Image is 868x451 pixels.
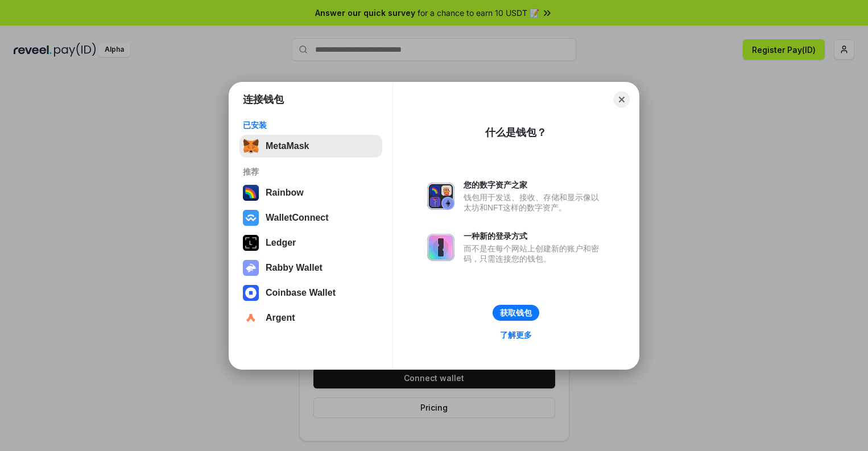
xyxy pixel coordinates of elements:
div: 钱包用于发送、接收、存储和显示像以太坊和NFT这样的数字资产。 [464,192,605,213]
img: svg+xml,%3Csvg%20xmlns%3D%22http%3A%2F%2Fwww.w3.org%2F2000%2Fsvg%22%20fill%3D%22none%22%20viewBox... [243,260,259,276]
img: svg+xml,%3Csvg%20width%3D%2228%22%20height%3D%2228%22%20viewBox%3D%220%200%2028%2028%22%20fill%3D... [243,310,259,326]
a: 了解更多 [493,328,539,342]
h1: 连接钱包 [243,93,284,106]
button: Ledger [239,231,382,254]
img: svg+xml,%3Csvg%20width%3D%2228%22%20height%3D%2228%22%20viewBox%3D%220%200%2028%2028%22%20fill%3D... [243,210,259,226]
img: svg+xml,%3Csvg%20fill%3D%22none%22%20height%3D%2233%22%20viewBox%3D%220%200%2035%2033%22%20width%... [243,138,259,154]
div: 而不是在每个网站上创建新的账户和密码，只需连接您的钱包。 [464,243,605,264]
div: MetaMask [266,141,309,151]
div: Rabby Wallet [266,263,323,273]
div: Rainbow [266,188,304,198]
div: 推荐 [243,167,379,177]
div: Coinbase Wallet [266,288,336,298]
div: 什么是钱包？ [485,126,547,139]
button: WalletConnect [239,206,382,229]
div: WalletConnect [266,213,329,223]
div: 获取钱包 [500,308,532,318]
button: 获取钱包 [493,305,539,321]
div: 您的数字资产之家 [464,180,605,190]
div: Argent [266,313,295,323]
div: 一种新的登录方式 [464,231,605,241]
div: 已安装 [243,120,379,130]
img: svg+xml,%3Csvg%20xmlns%3D%22http%3A%2F%2Fwww.w3.org%2F2000%2Fsvg%22%20width%3D%2228%22%20height%3... [243,235,259,251]
button: Rainbow [239,181,382,204]
button: Coinbase Wallet [239,282,382,304]
img: svg+xml,%3Csvg%20xmlns%3D%22http%3A%2F%2Fwww.w3.org%2F2000%2Fsvg%22%20fill%3D%22none%22%20viewBox... [427,183,454,210]
img: svg+xml,%3Csvg%20width%3D%2228%22%20height%3D%2228%22%20viewBox%3D%220%200%2028%2028%22%20fill%3D... [243,285,259,301]
button: Close [614,92,630,107]
img: svg+xml,%3Csvg%20width%3D%22120%22%20height%3D%22120%22%20viewBox%3D%220%200%20120%20120%22%20fil... [243,185,259,201]
img: svg+xml,%3Csvg%20xmlns%3D%22http%3A%2F%2Fwww.w3.org%2F2000%2Fsvg%22%20fill%3D%22none%22%20viewBox... [427,234,454,261]
div: Ledger [266,238,296,248]
button: MetaMask [239,135,382,158]
button: Rabby Wallet [239,256,382,279]
div: 了解更多 [500,330,532,340]
button: Argent [239,307,382,329]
